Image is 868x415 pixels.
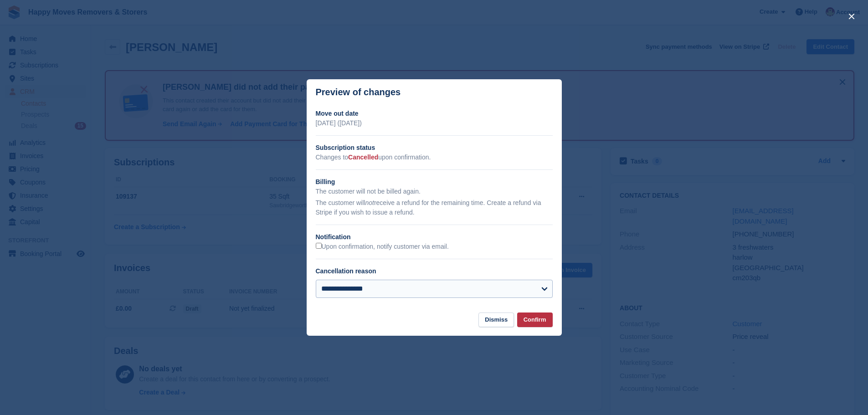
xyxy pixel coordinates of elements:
input: Upon confirmation, notify customer via email. [316,243,322,249]
p: The customer will not be billed again. [316,187,553,196]
label: Upon confirmation, notify customer via email. [316,243,449,251]
button: close [844,9,859,24]
p: Changes to upon confirmation. [316,153,553,162]
span: Cancelled [348,154,378,161]
p: Preview of changes [316,87,401,97]
button: Dismiss [478,313,514,328]
button: Confirm [517,313,553,328]
h2: Billing [316,177,553,187]
em: not [365,199,374,206]
h2: Move out date [316,109,553,118]
h2: Subscription status [316,143,553,153]
p: The customer will receive a refund for the remaining time. Create a refund via Stripe if you wish... [316,198,553,217]
p: [DATE] ([DATE]) [316,118,553,128]
label: Cancellation reason [316,267,376,275]
h2: Notification [316,232,553,242]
